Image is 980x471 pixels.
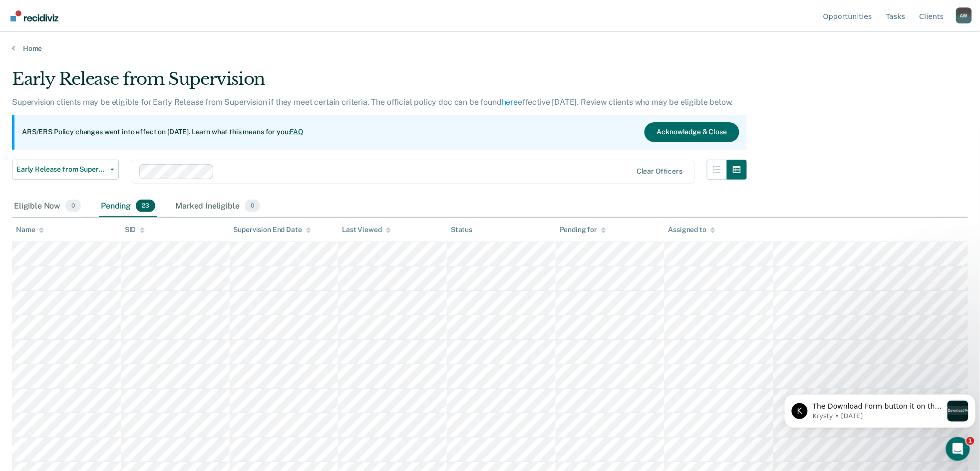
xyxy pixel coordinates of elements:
span: 0 [245,200,260,213]
iframe: Intercom live chat [946,437,970,461]
div: Early Release from Supervision [12,69,747,97]
div: Status [451,226,472,234]
iframe: Intercom notifications message [780,374,980,444]
div: A W [956,7,972,23]
div: Pending23 [99,196,157,218]
button: Acknowledge & Close [645,122,739,142]
a: Home [12,44,968,53]
a: here [502,97,518,107]
button: Profile dropdown button [956,7,972,23]
span: 1 [967,437,975,445]
div: Supervision End Date [234,226,311,234]
div: Marked Ineligible0 [173,196,262,218]
div: Name [16,226,44,234]
div: Last Viewed [342,226,390,234]
span: Early Release from Supervision [16,165,106,174]
div: Eligible Now0 [12,196,83,218]
div: Assigned to [668,226,715,234]
div: SID [125,226,145,234]
p: ARS/ERS Policy changes went into effect on [DATE]. Learn what this means for you: [22,127,304,137]
span: 23 [136,200,155,213]
div: Pending for [560,226,606,234]
a: FAQ [290,128,304,136]
button: Early Release from Supervision [12,160,119,180]
div: Clear officers [637,167,682,176]
p: Supervision clients may be eligible for Early Release from Supervision if they meet certain crite... [12,97,733,107]
img: Recidiviz [10,10,58,21]
span: 0 [65,200,81,213]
